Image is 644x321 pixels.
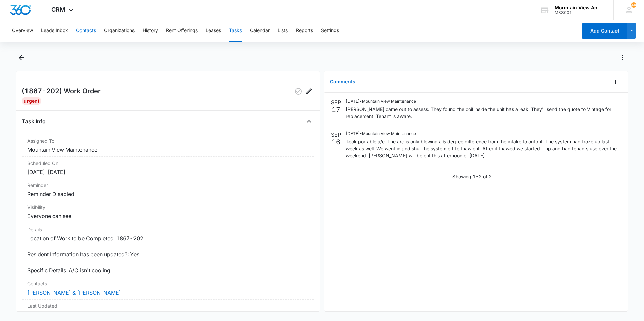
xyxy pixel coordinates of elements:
[27,182,309,189] dt: Reminder
[16,52,26,63] button: Back
[12,20,33,42] button: Overview
[22,201,314,223] div: VisibilityEveryone can see
[22,157,314,179] div: Scheduled On[DATE]–[DATE]
[346,131,621,137] p: [DATE] • Mountain View Maintenance
[331,98,341,106] p: SEP
[296,20,313,42] button: Reports
[22,277,314,300] div: Contacts[PERSON_NAME] & [PERSON_NAME]
[22,86,101,97] h2: (1867-202) Work Order
[104,20,135,42] button: Organizations
[76,20,96,42] button: Contacts
[27,289,121,296] a: [PERSON_NAME] & [PERSON_NAME]
[27,212,309,220] dd: Everyone can see
[206,20,221,42] button: Leases
[27,137,309,144] dt: Assigned To
[304,86,314,97] button: Edit
[304,116,314,127] button: Close
[325,72,361,92] button: Comments
[27,302,309,309] dt: Last Updated
[22,135,314,157] div: Assigned ToMountain View Maintenance
[143,20,158,42] button: History
[332,139,340,145] p: 16
[346,98,621,104] p: [DATE] • Mountain View Maintenance
[555,10,604,15] div: account id
[27,226,309,233] dt: Details
[27,146,309,154] dd: Mountain View Maintenance
[610,77,621,87] button: Add Comment
[27,168,309,176] dd: [DATE] – [DATE]
[346,138,621,159] p: Took portable a/c. The a/c is only blowing a 5 degree difference from the intake to output. The s...
[27,190,309,198] dd: Reminder Disabled
[22,179,314,201] div: ReminderReminder Disabled
[278,20,288,42] button: Lists
[27,204,309,211] dt: Visibility
[331,131,341,139] p: SEP
[51,6,65,13] span: CRM
[22,97,41,105] div: Urgent
[229,20,242,42] button: Tasks
[346,106,621,120] p: [PERSON_NAME] came out to assess. They found the coil inside the unit has a leak. They'll send th...
[166,20,198,42] button: Rent Offerings
[22,117,46,125] h4: Task Info
[27,311,309,319] dd: [DATE]
[617,52,628,63] button: Actions
[332,106,340,113] p: 17
[631,2,636,8] span: 44
[27,280,309,287] dt: Contacts
[250,20,270,42] button: Calendar
[631,2,636,8] div: notifications count
[27,234,309,274] dd: Location of Work to be Completed: 1867-202 Resident Information has been updated?: Yes Specific D...
[27,159,309,167] dt: Scheduled On
[41,20,68,42] button: Leads Inbox
[555,5,604,10] div: account name
[321,20,339,42] button: Settings
[452,173,492,180] p: Showing 1-2 of 2
[22,223,314,277] div: DetailsLocation of Work to be Completed: 1867-202 Resident Information has been updated?: Yes Spe...
[582,23,627,39] button: Add Contact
